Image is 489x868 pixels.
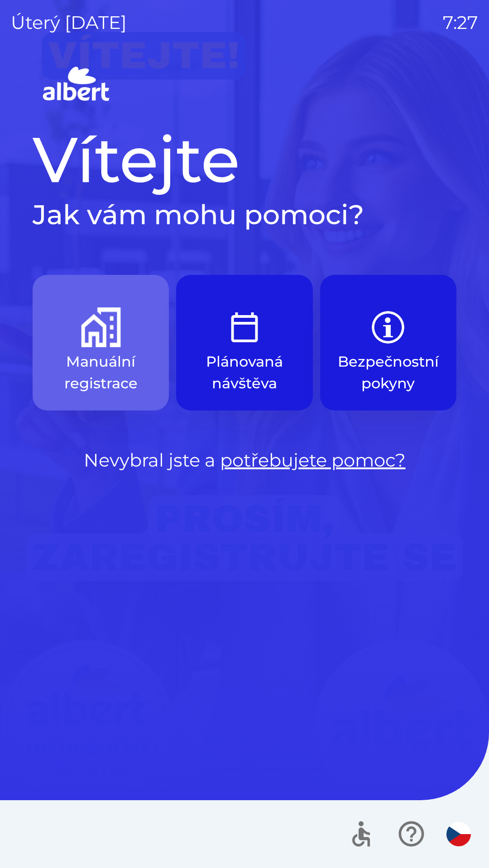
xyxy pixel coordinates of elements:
img: e9efe3d3-6003-445a-8475-3fd9a2e5368f.png [225,307,264,347]
p: Manuální registrace [54,351,147,394]
h1: Vítejte [33,121,456,198]
img: d73f94ca-8ab6-4a86-aa04-b3561b69ae4e.png [81,307,121,347]
button: Bezpečnostní pokyny [320,275,456,410]
p: 7:27 [443,9,478,36]
p: Plánovaná návštěva [198,351,291,394]
p: Bezpečnostní pokyny [338,351,439,394]
img: cs flag [446,822,471,846]
button: Manuální registrace [33,275,169,410]
img: b85e123a-dd5f-4e82-bd26-90b222bbbbcf.png [368,307,408,347]
img: Logo [33,63,456,107]
p: úterý [DATE] [11,9,127,36]
a: potřebujete pomoc? [220,449,406,471]
button: Plánovaná návštěva [176,275,312,410]
p: Nevybral jste a [33,447,456,474]
h2: Jak vám mohu pomoci? [33,198,456,231]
